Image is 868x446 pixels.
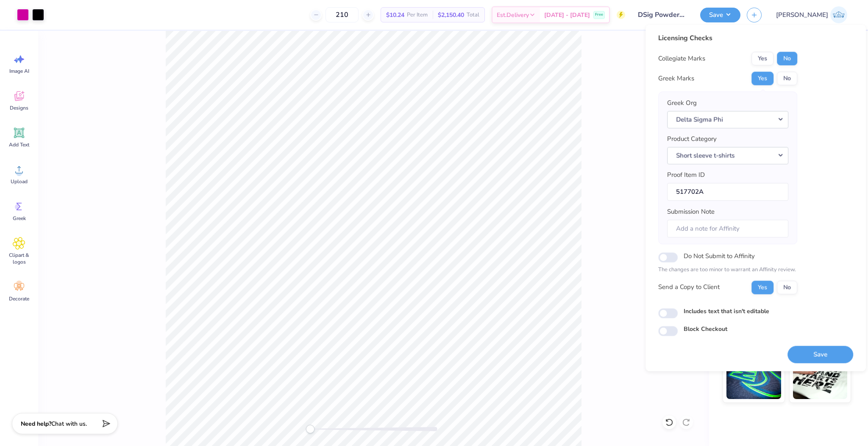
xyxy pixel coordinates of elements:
span: Upload [11,178,28,185]
img: Water based Ink [793,357,848,399]
p: The changes are too minor to warrant an Affinity review. [658,266,797,274]
strong: Need help? [21,420,51,428]
img: Glow in the Dark Ink [726,357,781,399]
span: Free [595,12,603,18]
div: Send a Copy to Client [658,283,720,292]
span: Image AI [9,68,29,74]
span: Clipart & logos [5,252,33,265]
input: Add a note for Affinity [667,220,788,238]
span: Designs [10,105,28,111]
label: Includes text that isn't editable [684,307,769,316]
span: Chat with us. [51,420,87,428]
div: Accessibility label [306,425,314,433]
button: No [777,72,797,85]
span: $2,150.40 [438,11,464,19]
span: $10.24 [386,11,404,19]
button: Short sleeve t-shirts [667,147,788,164]
span: Total [467,11,479,19]
div: Greek Marks [658,74,694,83]
button: No [777,281,797,294]
span: [DATE] - [DATE] [544,11,590,19]
img: Josephine Amber Orros [830,6,847,23]
button: Yes [751,72,773,85]
div: Collegiate Marks [658,54,705,63]
button: Yes [751,52,773,65]
label: Product Category [667,134,717,144]
span: Est. Delivery [497,11,529,19]
span: Decorate [9,295,29,302]
button: Save [700,8,740,22]
span: Add Text [9,141,29,148]
span: [PERSON_NAME] [776,10,828,20]
label: Greek Org [667,98,697,108]
button: No [777,52,797,65]
label: Block Checkout [684,325,727,333]
span: Per Item [407,11,428,19]
div: Licensing Checks [658,33,797,43]
button: Delta Sigma Phi [667,111,788,128]
span: Greek [13,215,26,222]
input: – – [325,7,359,22]
label: Submission Note [667,207,715,217]
button: Yes [751,281,773,294]
input: Untitled Design [632,6,694,23]
label: Do Not Submit to Affinity [684,251,755,262]
button: Save [787,346,853,363]
label: Proof Item ID [667,170,705,180]
a: [PERSON_NAME] [772,6,851,23]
